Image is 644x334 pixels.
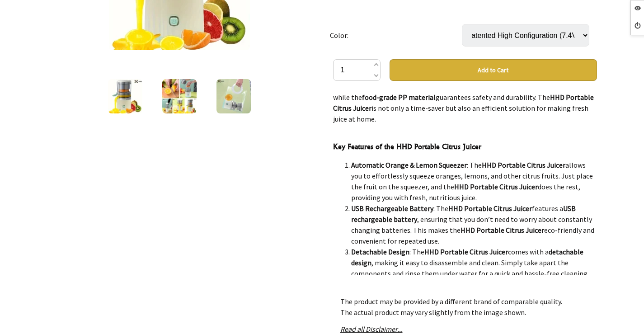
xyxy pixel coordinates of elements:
[461,226,544,235] strong: HHD Portable Citrus Juicer
[108,79,142,113] img: HHD Portable Citrus Juicer
[330,11,462,59] td: Color:
[351,204,433,213] strong: USB Rechargeable Battery
[448,204,532,213] strong: HHD Portable Citrus Juicer
[162,79,197,113] img: HHD Portable Citrus Juicer
[482,160,565,169] strong: HHD Portable Citrus Juicer
[362,93,436,102] strong: food-grade PP material
[390,59,597,81] button: Add to Cart
[351,160,467,169] strong: Automatic Orange & Lemon Squeezer
[340,296,590,318] p: The product may be provided by a different brand of comparable quality. The actual product may va...
[333,142,481,151] strong: Key Features of the HHD Portable Citrus Juicer
[351,160,597,203] li: : The allows you to effortlessly squeeze oranges, lemons, and other citrus fruits. Just place the...
[351,247,583,267] strong: detachable design
[340,325,403,334] a: Read all Disclaimer...
[351,247,409,256] strong: Detachable Design
[351,246,597,290] li: : The comes with a , making it easy to disassemble and clean. Simply take apart the components an...
[454,182,538,191] strong: HHD Portable Citrus Juicer
[351,204,576,224] strong: USB rechargeable battery
[424,247,508,256] strong: HHD Portable Citrus Juicer
[216,79,251,113] img: HHD Portable Citrus Juicer
[351,203,597,246] li: : The features a , ensuring that you don’t need to worry about constantly changing batteries. Thi...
